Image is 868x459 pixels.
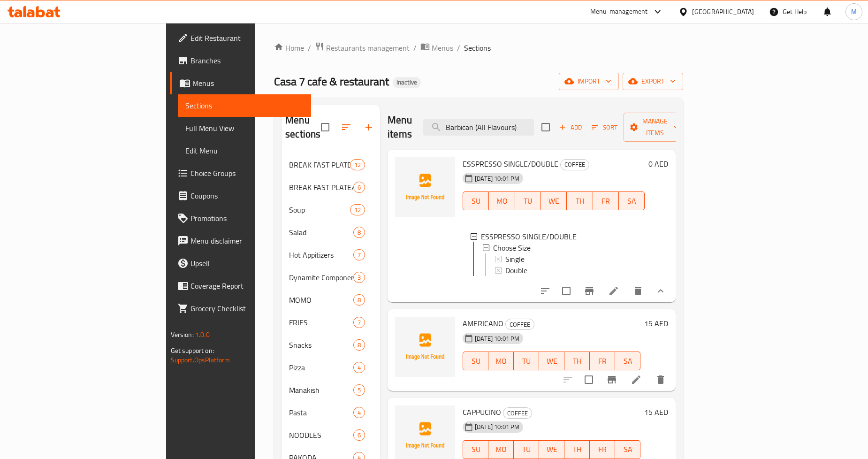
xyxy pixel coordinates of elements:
[282,401,380,424] div: Pasta4
[432,42,453,54] span: Menus
[514,352,539,370] button: TU
[624,113,686,142] button: Manage items
[644,405,668,419] h6: 15 AED
[282,266,380,289] div: Dynamite Component3
[395,317,455,377] img: AMERICANO
[289,249,353,260] div: Hot Appitizers
[568,354,586,368] span: TH
[289,272,353,283] span: Dynamite Component
[566,76,611,87] span: import
[388,113,412,141] h2: Menu items
[619,354,637,368] span: SA
[539,352,564,370] button: WE
[590,352,615,370] button: FR
[354,341,365,350] span: 8
[195,329,210,341] span: 1.0.0
[353,407,365,418] div: items
[171,329,194,341] span: Version:
[185,145,304,156] span: Edit Menu
[171,344,214,357] span: Get support on:
[457,42,460,54] li: /
[492,354,510,368] span: MO
[471,174,523,183] span: [DATE] 10:01 PM
[505,253,525,265] span: Single
[289,294,353,306] span: MOMO
[594,443,611,456] span: FR
[615,352,640,370] button: SA
[354,183,365,192] span: 6
[190,235,304,246] span: Menu disclaimer
[282,221,380,244] div: Salad8
[492,443,510,456] span: MO
[586,120,624,135] span: Sort items
[354,251,365,260] span: 7
[354,318,365,327] span: 7
[556,120,586,135] span: Add item
[590,6,648,17] div: Menu-management
[315,42,410,54] a: Restaurants management
[601,368,623,391] button: Branch-specific-item
[649,280,672,302] button: show more
[289,182,353,193] span: BREAK FAST PLATE/[DEMOGRAPHIC_DATA]
[623,194,641,208] span: SA
[545,194,563,208] span: WE
[274,42,683,54] nav: breadcrumb
[481,231,577,242] span: ESSPRESSO SINGLE/DOUBLE
[571,194,589,208] span: TH
[282,356,380,379] div: Pizza4
[493,194,511,208] span: MO
[589,120,620,135] button: Sort
[541,191,567,210] button: WE
[692,7,754,17] div: [GEOGRAPHIC_DATA]
[515,191,541,210] button: TU
[559,73,619,90] button: import
[289,317,353,328] span: FRIES
[467,354,485,368] span: SU
[420,42,453,54] a: Menus
[503,407,532,419] div: COFFEE
[463,352,488,370] button: SU
[353,384,365,396] div: items
[354,431,365,440] span: 6
[578,280,601,302] button: Branch-specific-item
[170,72,311,94] a: Menus
[493,242,531,253] span: Choose Size
[289,227,353,238] span: Salad
[353,429,365,441] div: items
[467,443,485,456] span: SU
[282,311,380,334] div: FRIES7
[289,204,350,215] span: Soup
[170,252,311,275] a: Upsell
[489,191,515,210] button: MO
[648,157,668,170] h6: 0 AED
[630,76,676,87] span: export
[463,316,503,330] span: AMERICANO
[170,184,311,207] a: Coupons
[393,77,421,88] div: Inactive
[289,429,353,441] span: NOODLES
[619,191,645,210] button: SA
[597,194,615,208] span: FR
[556,281,576,301] span: Select to update
[592,122,617,133] span: Sort
[463,440,488,459] button: SU
[190,258,304,269] span: Upsell
[536,117,556,137] span: Select section
[289,384,353,396] span: Manakish
[413,42,417,54] li: /
[354,386,365,395] span: 5
[564,440,590,459] button: TH
[289,182,353,193] div: BREAK FAST PLATE/ASIAN
[561,159,589,170] span: COFFEE
[350,159,365,170] div: items
[649,368,672,391] button: delete
[178,94,311,117] a: Sections
[464,42,491,54] span: Sections
[170,162,311,184] a: Choice Groups
[282,199,380,221] div: Soup12
[353,182,365,193] div: items
[289,362,353,373] span: Pizza
[282,289,380,311] div: MOMO8
[190,280,304,291] span: Coverage Report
